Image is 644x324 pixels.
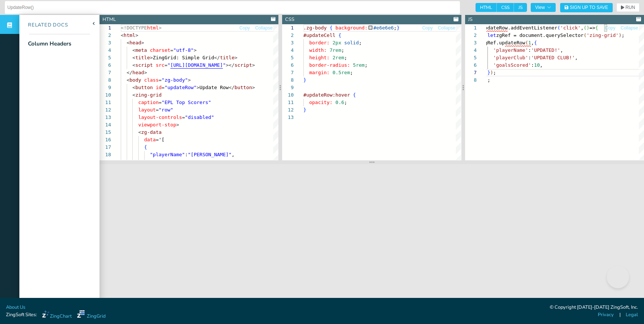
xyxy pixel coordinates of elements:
[135,85,153,90] span: button
[188,152,231,157] span: "[PERSON_NAME]"
[185,114,214,120] span: "disabled"
[132,55,135,60] span: <
[6,311,37,318] span: ZingSoft Sites:
[607,266,629,288] iframe: Toggle Customer Support
[525,40,528,45] span: (
[335,100,344,105] span: 0.6
[333,70,350,75] span: 0.5rem
[531,55,575,60] span: 'UPDATED CLUB!'
[493,62,531,68] span: 'goalsScored'
[162,77,188,83] span: "zg-body"
[303,77,306,83] span: }
[226,62,234,68] span: ></
[100,158,111,166] div: 19
[586,32,618,38] span: 'zing-grid'
[282,24,294,32] div: 1
[309,55,330,60] span: height:
[303,92,350,98] span: #updateRow:hover
[476,3,497,12] span: HTML
[595,25,598,31] span: {
[570,5,608,10] span: Sign Up to Save
[373,25,394,31] span: #e6e6e6
[170,47,173,53] span: =
[77,310,105,320] a: ZingGrid
[335,25,367,31] span: background:
[589,25,595,31] span: =>
[422,26,433,30] span: Copy
[338,32,341,38] span: {
[534,40,537,45] span: {
[619,311,621,318] span: |
[344,100,347,105] span: ;
[156,85,162,90] span: id
[309,100,333,105] span: opacity:
[144,137,156,142] span: data
[282,69,294,76] div: 7
[497,3,514,12] span: CSS
[132,47,135,53] span: <
[282,91,294,99] div: 10
[127,77,130,83] span: <
[7,1,457,13] input: Untitled Demo
[127,40,130,45] span: <
[465,39,477,47] div: 3
[397,25,400,31] span: }
[121,32,124,38] span: <
[365,62,368,68] span: ;
[138,114,182,120] span: layout-controls
[182,114,185,120] span: =
[214,159,217,165] span: ,
[465,69,477,76] div: 7
[129,40,141,45] span: head
[560,47,563,53] span: ,
[303,32,335,38] span: #updateCell
[598,311,614,318] a: Privacy
[150,55,153,60] span: >
[353,62,364,68] span: 5rem
[465,76,477,84] div: 8
[162,85,165,90] span: =
[465,54,477,62] div: 5
[550,304,638,311] div: © Copyright [DATE]-[DATE] ZingSoft, Inc.
[132,70,144,75] span: head
[100,99,111,106] div: 11
[100,62,111,69] div: 6
[162,100,211,105] span: "EPL Top Scorers"
[28,40,71,48] div: Column Headers
[194,47,197,53] span: >
[124,32,135,38] span: html
[100,69,111,76] div: 7
[531,3,556,12] button: View
[476,3,527,12] div: checkbox-group
[159,25,162,31] span: >
[144,77,159,83] span: class
[252,85,255,90] span: >
[144,144,147,150] span: {
[100,91,111,99] div: 10
[605,26,615,30] span: Copy
[170,62,223,68] span: [URL][DOMAIN_NAME]
[220,55,234,60] span: title
[438,25,456,32] button: Collapse
[156,107,159,113] span: =
[496,32,584,38] span: zgRef = document.querySelector
[309,40,330,45] span: border:
[353,92,356,98] span: {
[234,55,237,60] span: >
[557,25,560,31] span: (
[100,24,111,32] div: 1
[584,32,587,38] span: (
[100,54,111,62] div: 5
[493,70,496,75] span: ;
[528,40,531,45] span: 1
[487,32,496,38] span: let
[240,26,250,30] span: Copy
[359,40,362,45] span: ;
[422,25,433,32] button: Copy
[229,85,235,90] span: </
[619,32,622,38] span: )
[282,106,294,114] div: 12
[100,32,111,39] div: 2
[330,47,341,53] span: 7rem
[100,84,111,91] div: 9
